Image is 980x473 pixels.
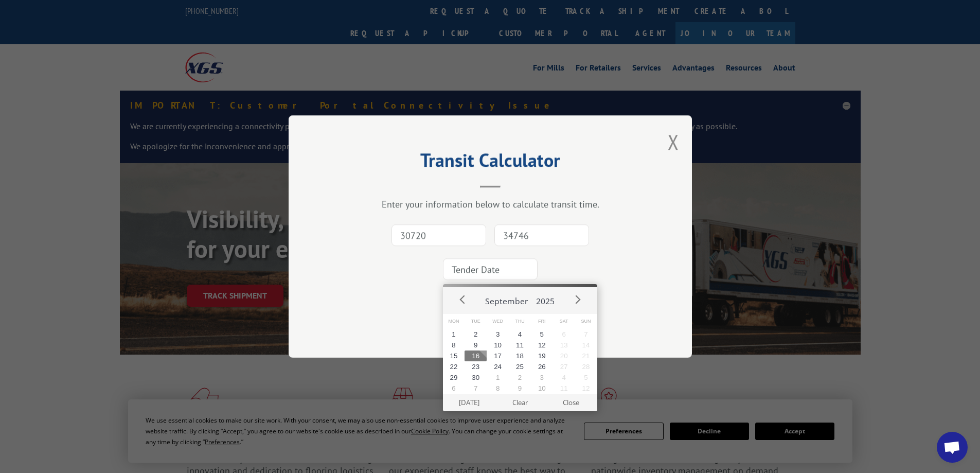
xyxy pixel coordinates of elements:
button: 7 [465,383,487,394]
button: 8 [487,383,509,394]
button: 18 [509,351,531,361]
input: Tender Date [443,258,538,280]
button: Close [545,394,596,411]
button: Next [569,292,585,307]
div: Open chat [937,432,968,463]
button: 16 [465,351,487,361]
input: Dest. Zip [494,224,589,246]
button: [DATE] [443,394,494,411]
button: 17 [487,351,509,361]
button: 6 [443,383,465,394]
button: 2025 [532,287,559,311]
button: 27 [553,361,575,372]
button: 2 [509,372,531,383]
button: 28 [575,361,597,372]
span: Wed [487,314,509,329]
span: Sun [575,314,597,329]
button: 1 [443,329,465,340]
button: 12 [531,340,553,351]
button: 3 [531,372,553,383]
div: Enter your information below to calculate transit time. [340,198,640,210]
button: 11 [509,340,531,351]
input: Origin Zip [391,224,486,246]
button: 20 [553,351,575,361]
button: 12 [575,383,597,394]
button: 23 [465,361,487,372]
button: 7 [575,329,597,340]
button: Close modal [668,128,679,155]
button: 13 [553,340,575,351]
button: 21 [575,351,597,361]
button: 2 [465,329,487,340]
h2: Transit Calculator [340,153,640,172]
button: 30 [465,372,487,383]
button: 26 [531,361,553,372]
button: 29 [443,372,465,383]
button: 4 [553,372,575,383]
button: 22 [443,361,465,372]
button: Clear [494,394,545,411]
button: 4 [509,329,531,340]
button: 14 [575,340,597,351]
button: 5 [531,329,553,340]
span: Thu [509,314,531,329]
button: 15 [443,351,465,361]
button: 5 [575,372,597,383]
button: September [481,287,532,311]
button: 8 [443,340,465,351]
button: 1 [487,372,509,383]
span: Fri [531,314,553,329]
button: 9 [509,383,531,394]
span: Tue [465,314,487,329]
button: 9 [465,340,487,351]
span: Sat [553,314,575,329]
span: Mon [443,314,465,329]
button: 6 [553,329,575,340]
button: 25 [509,361,531,372]
button: 10 [487,340,509,351]
button: 24 [487,361,509,372]
button: 11 [553,383,575,394]
button: 3 [487,329,509,340]
button: 19 [531,351,553,361]
button: 10 [531,383,553,394]
button: Prev [455,292,471,307]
